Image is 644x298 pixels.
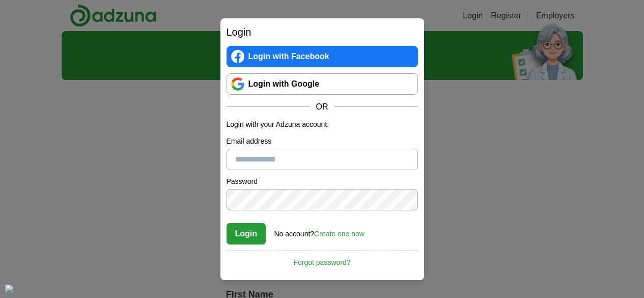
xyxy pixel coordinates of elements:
p: Login with your Adzuna account: [227,119,418,130]
a: Forgot password? [227,251,418,268]
button: Login [227,223,266,245]
div: No account? [274,223,365,239]
span: OR [310,101,334,113]
div: Cookie consent button [5,285,13,293]
h2: Login [227,24,418,40]
label: Email address [227,136,418,147]
a: Login with Facebook [227,46,418,67]
a: Create one now [314,230,365,238]
a: Login with Google [227,73,418,95]
label: Password [227,176,418,187]
img: Cookie%20settings [5,285,13,293]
